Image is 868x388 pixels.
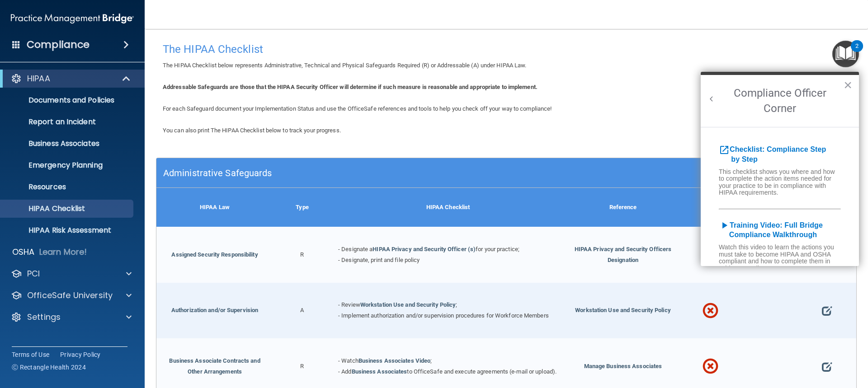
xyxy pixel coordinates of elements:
a: HIPAA [11,73,131,84]
button: Back to Resource Center Home [707,94,716,103]
p: OfficeSafe University [27,290,113,301]
p: Business Associates [6,139,129,148]
p: Learn More! [39,247,87,257]
b: Addressable Safeguards are those that the HIPAA Security Officer will determine if such measure i... [163,84,538,90]
div: R [273,227,331,283]
p: Report an Incident [6,117,129,126]
div: 2 [855,46,859,58]
a: HIPAA Privacy and Security Officer (s) [373,246,476,252]
a: OfficeSafe University [11,290,132,301]
p: Emergency Planning [6,161,129,170]
span: - Watch [338,357,359,364]
p: PCI [27,268,40,279]
span: Ⓒ Rectangle Health 2024 [12,363,86,372]
h4: Compliance [27,38,90,51]
span: - Designate a [338,246,373,252]
b: Training Video: Full Bridge Compliance Walkthrough [719,221,823,239]
a: open_in_newChecklist: Compliance Step by Step [719,145,826,163]
p: HIPAA Risk Assessment [6,226,129,235]
h4: The HIPAA Checklist [163,43,850,55]
p: OSHA [12,247,35,257]
h6: This checklist shows you where and how to complete the action items needed for your practice to b... [701,168,859,199]
div: Reference [565,188,681,227]
h6: Watch this video to learn the actions you must take to become HIPAA and OSHA compliant and how to... [701,244,859,274]
div: HIPAA Law [156,188,273,227]
p: HIPAA [27,73,50,84]
span: ; [456,301,457,308]
p: HIPAA Checklist [6,204,129,213]
span: You can also print The HIPAA Checklist below to track your progress. [163,127,341,134]
a: Assigned Security Responsibility [171,251,258,258]
span: - Review [338,301,360,308]
div: Resource Center [701,72,859,266]
span: - Designate, print and file policy [338,257,420,263]
span: to OfficeSafe and execute agreements (e-mail or upload). [407,368,557,375]
span: - Add [338,368,352,375]
span: - Implement authorization and/or supervision procedures for Workforce Members [338,312,549,319]
span: Workstation Use and Security Policy [575,307,671,313]
div: A [273,283,331,339]
i: play_arrow [719,220,730,231]
p: Documents and Policies [6,96,129,105]
div: HIPAA Checklist [331,188,565,227]
img: PMB logo [11,9,134,28]
p: Settings [27,312,61,323]
span: Manage Business Associates [584,363,662,369]
span: for your practice; [476,246,519,252]
a: Authorization and/or Supervision [171,307,258,313]
span: The HIPAA Checklist below represents Administrative, Technical and Physical Safeguards Required (... [163,62,527,69]
h2: Compliance Officer Corner [701,75,859,127]
span: For each Safeguard document your Implementation Status and use the OfficeSafe references and tool... [163,105,552,112]
h5: Administrative Safeguards [163,168,675,178]
button: Open Resource Center, 2 new notifications [832,41,859,67]
a: play_arrowTraining Video: Full Bridge Compliance Walkthrough [719,221,823,239]
a: Business Associate Contracts and Other Arrangements [169,357,260,375]
a: PCI [11,268,132,279]
a: Terms of Use [12,350,49,359]
div: Type [273,188,331,227]
a: Settings [11,312,132,323]
button: Close [844,78,852,92]
b: Checklist: Compliance Step by Step [719,145,826,163]
a: Privacy Policy [60,350,101,359]
div: Status [681,188,740,227]
a: Workstation Use and Security Policy [360,301,456,308]
span: HIPAA Privacy and Security Officers Designation [575,246,672,263]
i: open_in_new [719,145,730,155]
a: Business Associates Video [359,357,431,364]
p: Resources [6,182,129,192]
span: ; [430,357,432,364]
a: Business Associates [352,368,407,375]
